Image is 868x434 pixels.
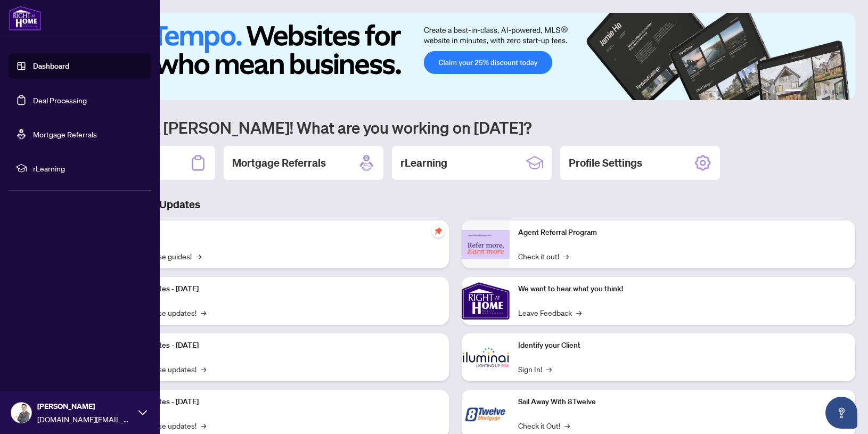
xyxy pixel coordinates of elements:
img: Profile Icon [11,403,31,423]
button: 2 [806,89,810,94]
button: 5 [832,89,836,94]
span: [PERSON_NAME] [37,400,133,412]
a: Dashboard [33,61,69,71]
button: Open asap [825,397,857,429]
a: Deal Processing [33,95,87,105]
button: 3 [815,89,819,94]
span: pushpin [432,225,445,238]
button: 1 [785,89,802,94]
button: 6 [840,89,845,94]
span: [DOMAIN_NAME][EMAIL_ADDRESS][DOMAIN_NAME] [37,413,133,425]
img: logo [9,5,42,31]
span: rLearning [33,162,144,174]
button: 4 [823,89,828,94]
a: Mortgage Referrals [33,129,97,139]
